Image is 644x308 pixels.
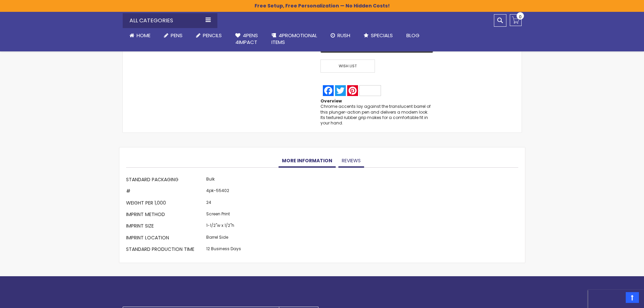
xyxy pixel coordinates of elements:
span: Pencils [203,32,222,39]
th: Imprint Method [126,209,205,221]
td: 24 [205,198,243,209]
a: 4Pens4impact [229,28,265,50]
span: Wish List [320,60,375,73]
th: Standard Packaging [126,174,205,186]
td: 1-1/2"w x 1/2"h [205,221,243,233]
a: Pinterest [347,85,382,96]
th: # [126,186,205,198]
div: Chrome accents lay against the translucent barrel of this plunger-action pen and delivers a moder... [320,104,433,126]
a: Twitter [334,85,347,96]
th: Imprint Location [126,233,205,244]
th: Standard Production Time [126,244,205,256]
td: Screen Print [205,209,243,221]
a: Specials [357,28,400,43]
th: Weight per 1,000 [126,198,205,209]
a: Pens [157,28,189,43]
span: 4PROMOTIONAL ITEMS [271,32,317,46]
a: Pencils [189,28,229,43]
span: 0 [519,14,522,20]
strong: Overview [320,98,342,104]
th: Imprint Size [126,221,205,233]
td: Bulk [205,174,243,186]
div: All Categories [123,13,217,28]
span: Rush [337,32,350,39]
span: Pens [171,32,183,39]
td: 12 Business Days [205,244,243,256]
td: 4pk-55402 [205,186,243,198]
a: Wish List [320,60,377,73]
td: Barrel Side [205,233,243,244]
iframe: Google Customer Reviews [588,290,644,308]
span: Specials [371,32,393,39]
a: 4PROMOTIONALITEMS [265,28,324,50]
span: Home [137,32,150,39]
a: More Information [279,154,336,168]
a: Facebook [322,85,334,96]
a: Rush [324,28,357,43]
span: Blog [406,32,420,39]
a: Reviews [338,154,364,168]
span: 4Pens 4impact [235,32,258,46]
a: Home [123,28,157,43]
a: Blog [400,28,426,43]
a: 0 [510,14,522,26]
